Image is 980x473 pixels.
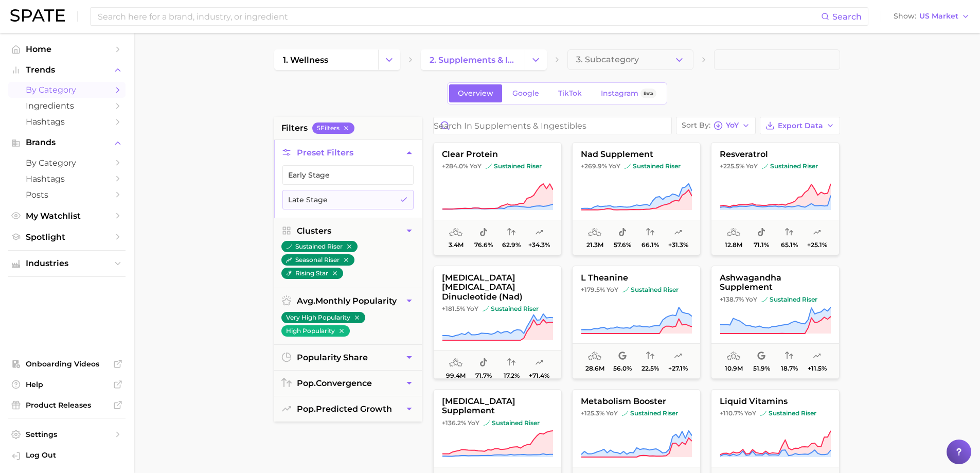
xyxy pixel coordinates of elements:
[618,226,627,239] span: popularity share: TikTok
[442,162,468,170] span: +284.0%
[535,357,543,369] span: popularity predicted growth: Very Likely
[711,266,840,379] button: ashwagandha supplement+138.7% YoYsustained risersustained riser10.9m51.9%18.7%+11.5%
[26,400,108,410] span: Product Releases
[8,377,126,392] a: Help
[573,397,700,406] span: metabolism booster
[434,117,671,134] input: Search in supplements & ingestibles
[26,430,108,439] span: Settings
[780,365,797,372] span: 18.7%
[807,241,827,249] span: +25.1%
[484,420,490,426] img: sustained riser
[727,226,740,239] span: average monthly popularity: High Popularity
[674,350,682,362] span: popularity predicted growth: Likely
[286,243,292,250] img: sustained riser
[528,241,550,249] span: +34.3%
[281,241,358,252] button: sustained riser
[479,357,488,369] span: popularity share: TikTok
[558,89,582,98] span: TikTok
[588,226,601,239] span: average monthly popularity: Very High Popularity
[26,85,108,95] span: by Category
[502,241,521,249] span: 62.9%
[281,254,354,266] button: seasonal riser
[26,359,108,369] span: Onboarding Videos
[283,55,328,65] span: 1. wellness
[785,226,793,239] span: popularity convergence: High Convergence
[297,378,316,388] abbr: popularity index
[581,286,605,293] span: +179.5%
[625,162,681,170] span: sustained riser
[286,257,292,263] img: seasonal riser
[430,55,516,65] span: 2. supplements & ingestibles
[434,273,561,302] span: [MEDICAL_DATA] [MEDICAL_DATA] dinucleotide (nad)
[434,150,561,159] span: clear protein
[442,419,466,427] span: +136.2%
[674,226,682,239] span: popularity predicted growth: Very Likely
[757,226,765,239] span: popularity share: TikTok
[525,49,547,70] button: Change Category
[483,306,489,312] img: sustained riser
[785,350,793,362] span: popularity convergence: Very Low Convergence
[26,101,108,111] span: Ingredients
[8,427,126,442] a: Settings
[581,409,604,417] span: +125.3%
[720,295,744,303] span: +138.7%
[468,419,479,427] span: YoY
[274,396,422,422] button: pop.predicted growth
[807,365,826,372] span: +11.5%
[711,397,839,406] span: liquid vitamins
[433,266,562,379] button: [MEDICAL_DATA] [MEDICAL_DATA] dinucleotide (nad)+181.5% YoYsustained risersustained riser99.4m71....
[297,353,368,362] span: popularity share
[644,89,653,98] span: Beta
[449,84,502,102] a: Overview
[8,135,126,150] button: Brands
[26,117,108,127] span: Hashtags
[746,162,758,170] span: YoY
[762,162,818,170] span: sustained riser
[529,372,549,379] span: +71.4%
[618,350,627,362] span: popularity share: Google
[467,305,478,313] span: YoY
[474,241,493,249] span: 76.6%
[281,122,308,134] span: filters
[894,13,916,19] span: Show
[724,365,742,372] span: 10.9m
[26,232,108,242] span: Spotlight
[668,241,688,249] span: +31.3%
[727,350,740,362] span: average monthly popularity: High Popularity
[507,226,515,239] span: popularity convergence: High Convergence
[483,305,539,313] span: sustained riser
[572,142,701,255] button: nad supplement+269.9% YoYsustained risersustained riser21.3m57.6%66.1%+31.3%
[297,296,397,306] span: monthly popularity
[8,41,126,57] a: Home
[761,295,817,304] span: sustained riser
[762,163,768,169] img: sustained riser
[757,350,765,362] span: popularity share: Google
[745,295,757,304] span: YoY
[606,409,618,417] span: YoY
[26,174,108,184] span: Hashtags
[720,409,743,417] span: +110.7%
[475,372,492,379] span: 71.7%
[26,190,108,200] span: Posts
[8,397,126,413] a: Product Releases
[297,378,372,388] span: convergence
[281,312,365,323] button: Very High Popularity
[503,372,519,379] span: 17.2%
[720,162,744,170] span: +225.5%
[8,447,126,465] a: Log out. Currently logged in with e-mail clee@jamiesonlabs.com.
[8,171,126,187] a: Hashtags
[448,241,463,249] span: 3.4m
[744,409,756,417] span: YoY
[274,218,422,243] button: Clusters
[281,325,350,337] button: High Popularity
[760,410,767,416] img: sustained riser
[780,241,797,249] span: 65.1%
[486,162,542,170] span: sustained riser
[8,256,126,271] button: Industries
[832,12,862,22] span: Search
[567,49,693,70] button: 3. Subcategory
[274,371,422,396] button: pop.convergence
[919,13,958,19] span: US Market
[614,241,631,249] span: 57.6%
[607,286,618,294] span: YoY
